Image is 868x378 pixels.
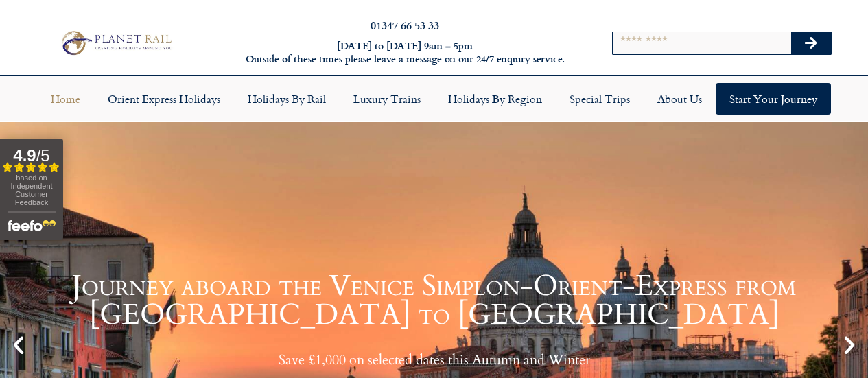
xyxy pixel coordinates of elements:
[57,28,175,57] img: Planet Rail Train Holidays Logo
[838,333,861,357] div: Next slide
[234,83,340,115] a: Holidays by Rail
[340,83,434,115] a: Luxury Trains
[371,17,439,33] a: 01347 66 53 33
[716,83,831,115] a: Start your Journey
[37,83,94,115] a: Home
[34,272,834,329] h1: Journey aboard the Venice Simplon-Orient-Express from [GEOGRAPHIC_DATA] to [GEOGRAPHIC_DATA]
[34,351,834,368] p: Save £1,000 on selected dates this Autumn and Winter
[644,83,716,115] a: About Us
[7,333,30,357] div: Previous slide
[235,40,575,65] h6: [DATE] to [DATE] 9am – 5pm Outside of these times please leave a message on our 24/7 enquiry serv...
[7,83,861,115] nav: Menu
[791,32,831,54] button: Search
[556,83,644,115] a: Special Trips
[94,83,234,115] a: Orient Express Holidays
[434,83,556,115] a: Holidays by Region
